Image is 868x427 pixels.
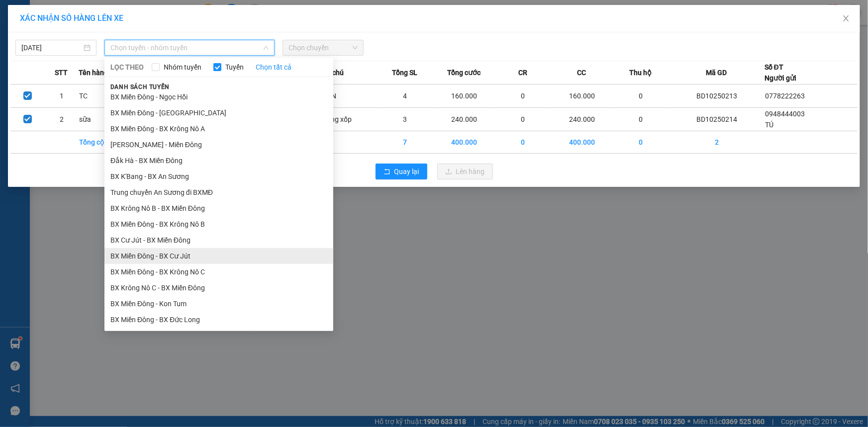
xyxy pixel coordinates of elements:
[394,166,419,177] span: Quay lại
[263,45,269,51] span: down
[104,105,333,121] li: BX Miền Đông - [GEOGRAPHIC_DATA]
[551,108,612,131] td: 240.000
[100,70,129,75] span: PV Đắk Song
[79,131,135,154] td: Tổng cộng
[104,169,333,184] li: BX K'Bang - BX An Sương
[494,85,551,108] td: 0
[20,13,123,23] span: XÁC NHẬN SỐ HÀNG LÊN XE
[377,131,433,154] td: 7
[832,5,860,33] button: Close
[376,164,427,179] button: rollbackQuay lại
[613,85,670,108] td: 0
[669,108,765,131] td: BD10250214
[104,153,333,169] li: Đắk Hà - BX Miền Đông
[437,164,493,179] button: uploadLên hàng
[104,264,333,280] li: BX Miền Đông - BX Krông Nô C
[104,216,333,232] li: BX Miền Đông - BX Krông Nô B
[629,67,652,78] span: Thu hộ
[79,85,135,108] td: TC
[110,62,144,73] span: LỌC THEO
[256,62,291,73] a: Chọn tất cả
[765,110,805,118] span: 0948444003
[79,108,135,131] td: sữa
[377,85,433,108] td: 4
[494,131,551,154] td: 0
[221,62,248,73] span: Tuyến
[104,137,333,153] li: [PERSON_NAME] - Miền Đông
[320,108,377,131] td: thùng xốp
[613,108,670,131] td: 0
[494,108,551,131] td: 0
[765,62,796,84] div: Số ĐT Người gửi
[26,16,81,53] strong: CÔNG TY TNHH [GEOGRAPHIC_DATA] 214 QL13 - P.26 - Q.BÌNH THẠNH - TP HCM 1900888606
[765,121,773,129] span: TÚ
[377,108,433,131] td: 3
[44,85,78,108] td: 1
[104,184,333,200] li: Trung chuyển An Sương đi BXMĐ
[160,62,205,73] span: Nhóm tuyến
[842,14,850,22] span: close
[100,37,140,45] span: BD10250213
[669,131,765,154] td: 2
[104,312,333,328] li: BX Miền Đông - BX Đức Long
[10,69,20,84] span: Nơi gửi:
[433,85,494,108] td: 160.000
[110,40,269,55] span: Chọn tuyến - nhóm tuyến
[551,85,612,108] td: 160.000
[669,85,765,108] td: BD10250213
[613,131,670,154] td: 0
[518,67,527,78] span: CR
[104,296,333,312] li: BX Miền Đông - Kon Tum
[34,70,68,75] span: PV Bình Dương
[21,42,82,53] input: 12/10/2025
[320,85,377,108] td: KIỆN
[104,248,333,264] li: BX Miền Đông - BX Cư Jút
[433,131,494,154] td: 400.000
[551,131,612,154] td: 400.000
[706,67,727,78] span: Mã GD
[577,67,586,78] span: CC
[104,200,333,216] li: BX Krông Nô B - BX Miền Đông
[10,22,23,47] img: logo
[76,69,92,84] span: Nơi nhận:
[765,92,805,100] span: 0778222263
[447,67,481,78] span: Tổng cước
[34,60,115,67] strong: BIÊN NHẬN GỬI HÀNG HOÁ
[104,121,333,137] li: BX Miền Đông - BX Krông Nô A
[44,108,78,131] td: 2
[55,67,68,78] span: STT
[95,45,140,52] span: 08:52:01 [DATE]
[104,232,333,248] li: BX Cư Jút - BX Miền Đông
[104,89,333,105] li: BX Miền Đông - Ngọc Hồi
[384,168,390,176] span: rollback
[79,67,108,78] span: Tên hàng
[433,108,494,131] td: 240.000
[289,40,358,55] span: Chọn chuyến
[392,67,417,78] span: Tổng SL
[104,280,333,296] li: BX Krông Nô C - BX Miền Đông
[104,83,176,91] span: Danh sách tuyến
